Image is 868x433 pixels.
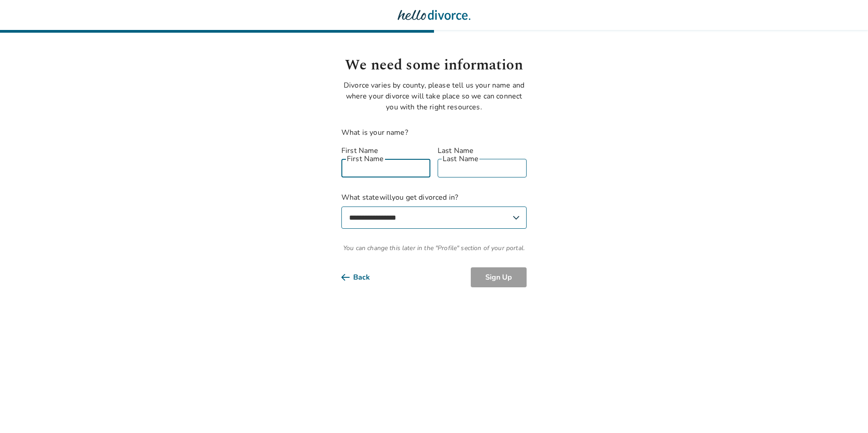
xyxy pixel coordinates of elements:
button: Back [341,267,385,287]
select: What statewillyou get divorced in? [341,207,527,229]
span: You can change this later in the "Profile" section of your portal. [341,243,527,253]
label: What is your name? [341,128,408,138]
label: What state will you get divorced in? [341,192,527,229]
p: Divorce varies by county, please tell us your name and where your divorce will take place so we c... [341,80,527,113]
h1: We need some information [341,54,527,76]
iframe: Chat Widget [823,389,868,433]
label: Last Name [438,145,527,156]
img: Hello Divorce Logo [398,6,470,24]
label: First Name [341,145,430,156]
button: Sign Up [471,267,527,287]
